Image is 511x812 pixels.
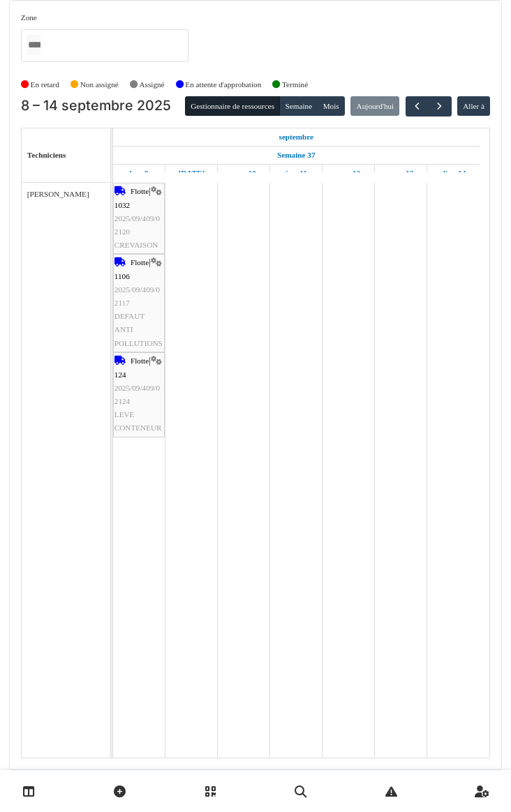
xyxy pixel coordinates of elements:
span: Flotte [131,356,149,365]
a: Semaine 37 [274,146,318,164]
span: 1032 [114,201,130,209]
span: 1106 [114,272,130,280]
input: Tous [27,35,40,55]
button: Aller à [457,96,490,116]
label: Zone [21,12,37,24]
h2: 8 – 14 septembre 2025 [21,98,171,114]
div: | [114,354,163,435]
button: Mois [317,96,345,116]
span: CREVAISON [114,241,158,249]
span: [PERSON_NAME] [27,190,89,198]
button: Aujourd'hui [350,96,399,116]
span: 2025/09/409/02124 [114,384,160,405]
div: | [114,185,163,252]
a: 11 septembre 2025 [282,165,311,182]
span: 2025/09/409/02117 [114,285,160,307]
label: En attente d'approbation [185,79,261,91]
span: Flotte [131,258,149,266]
a: 10 septembre 2025 [228,165,260,182]
button: Gestionnaire de ressources [185,96,280,116]
span: DEFAUT ANTI POLLUTIONS [114,312,163,347]
button: Précédent [406,96,429,116]
div: | [114,256,163,349]
span: Techniciens [27,151,66,159]
a: 8 septembre 2025 [276,128,318,146]
a: 9 septembre 2025 [175,165,208,182]
label: Non assigné [80,79,119,91]
label: Terminé [282,79,308,91]
span: 2025/09/409/02120 [114,214,160,236]
button: Semaine [279,96,318,116]
a: 13 septembre 2025 [385,165,417,182]
label: En retard [31,79,59,91]
span: 124 [114,370,126,379]
a: 14 septembre 2025 [438,165,469,182]
span: LEVE CONTENEUR [114,410,162,432]
button: Suivant [428,96,451,116]
label: Assigné [140,79,165,91]
a: 12 septembre 2025 [334,165,364,182]
span: Flotte [131,187,149,195]
a: 8 septembre 2025 [126,165,152,182]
